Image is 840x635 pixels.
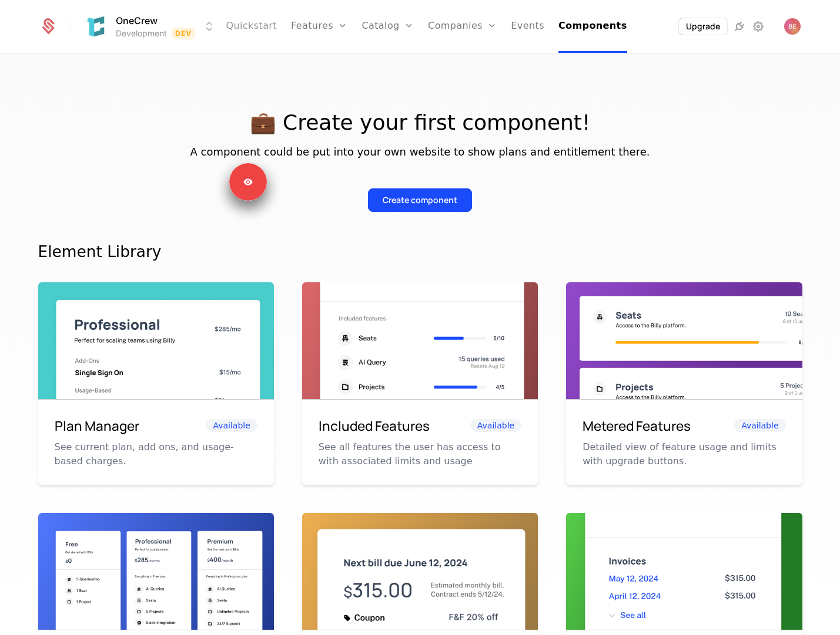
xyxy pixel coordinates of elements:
[732,19,747,33] a: Integrations
[368,188,472,212] button: Create component
[55,416,139,436] h6: Plan Manager
[172,28,196,39] span: Dev
[116,28,167,39] div: Development
[38,240,802,264] div: Element Library
[319,440,521,468] p: See all features the user has access to with associated limits and usage
[82,12,110,40] img: OneCrew
[784,18,801,35] img: Bryan Eslinger
[583,416,691,436] h6: Metered Features
[116,13,158,28] span: OneCrew
[679,18,727,35] button: Upgrade
[38,144,802,160] p: A component could be put into your own website to show plans and entitlement there.
[319,416,430,436] h6: Included Features
[383,194,457,206] div: Create component
[38,111,802,134] p: 💼 Create your first component!
[85,13,217,39] button: Select environment
[55,440,257,468] p: See current plan, add ons, and usage-based charges.
[583,440,785,468] p: Detailed view of feature usage and limits with upgrade buttons.
[734,419,785,432] span: Available
[206,419,257,432] span: Available
[751,19,765,33] a: Settings
[470,419,521,432] span: Available
[784,18,801,35] button: Open user button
